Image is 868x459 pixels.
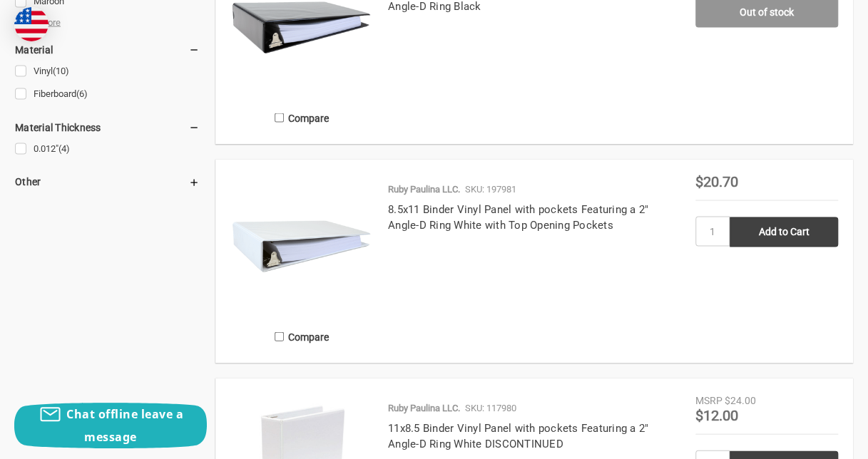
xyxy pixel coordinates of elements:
[695,173,738,190] span: $20.70
[76,88,88,99] span: (6)
[15,140,200,159] a: 0.012"
[15,173,200,190] h5: Other
[695,393,723,408] div: MSRP
[15,62,200,81] a: Vinyl
[58,143,70,154] span: (4)
[388,182,460,197] p: Ruby Paulina LLC.
[15,16,61,30] span: Show More
[275,332,284,341] input: Compare
[66,406,183,445] span: Chat offline leave a message
[725,395,756,406] span: $24.00
[465,182,516,197] p: SKU: 197981
[730,217,838,247] input: Add to Cart
[230,175,373,317] img: 8.5x11 Binder Vinyl Panel with pockets Featuring a 2" Angle-D Ring White
[275,113,284,123] input: Compare
[465,401,516,416] p: SKU: 117980
[388,401,460,416] p: Ruby Paulina LLC.
[14,403,207,448] button: Chat offline leave a message
[15,119,200,136] h5: Material Thickness
[230,106,373,130] label: Compare
[14,7,48,41] img: duty and tax information for United States
[15,85,200,104] a: Fiberboard
[695,407,738,424] span: $12.00
[15,41,200,58] h5: Material
[388,422,648,451] a: 11x8.5 Binder Vinyl Panel with pockets Featuring a 2" Angle-D Ring White DISCONTINUED
[230,325,373,349] label: Compare
[388,203,648,232] a: 8.5x11 Binder Vinyl Panel with pockets Featuring a 2" Angle-D Ring White with Top Opening Pockets
[53,66,69,76] span: (10)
